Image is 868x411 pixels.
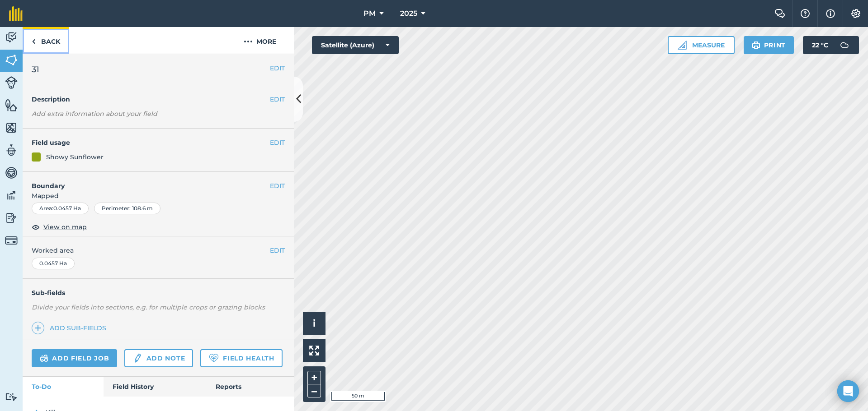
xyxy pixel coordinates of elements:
[5,234,18,247] img: svg+xml;base64,PD94bWwgdmVyc2lvbj0iMS4wIiBlbmNvZGluZz0idXRmLTgiPz4KPCEtLSBHZW5lcmF0b3I6IEFkb2JlIE...
[226,27,294,54] button: More
[668,36,735,54] button: Measure
[35,323,41,333] img: svg+xml;base64,PHN2ZyB4bWxucz0iaHR0cDovL3d3dy53My5vcmcvMjAwMC9zdmciIHdpZHRoPSIxNCIgaGVpZ2h0PSIyNC...
[363,8,376,19] span: PM
[32,222,87,232] button: View on map
[307,371,321,384] button: +
[270,138,285,148] button: EDIT
[313,318,316,329] span: i
[826,8,835,19] img: svg+xml;base64,PHN2ZyB4bWxucz0iaHR0cDovL3d3dy53My5vcmcvMjAwMC9zdmciIHdpZHRoPSIxNyIgaGVpZ2h0PSIxNy...
[400,8,417,19] span: 2025
[312,36,399,54] button: Satellite (Azure)
[270,94,285,104] button: EDIT
[303,312,325,335] button: i
[270,245,285,255] button: EDIT
[270,181,285,191] button: EDIT
[46,152,104,162] div: Showy Sunflower
[812,36,828,54] span: 22 ° C
[104,377,206,397] a: Field History
[5,98,18,112] img: svg+xml;base64,PHN2ZyB4bWxucz0iaHR0cDovL3d3dy53My5vcmcvMjAwMC9zdmciIHdpZHRoPSI1NiIgaGVpZ2h0PSI2MC...
[32,303,265,311] em: Divide your fields into sections, e.g. for multiple crops or grazing blocks
[803,36,859,54] button: 22 °C
[94,203,160,214] div: Perimeter : 108.6 m
[23,377,104,397] a: To-Do
[244,36,253,47] img: svg+xml;base64,PHN2ZyB4bWxucz0iaHR0cDovL3d3dy53My5vcmcvMjAwMC9zdmciIHdpZHRoPSIyMCIgaGVpZ2h0PSIyNC...
[835,36,854,54] img: svg+xml;base64,PD94bWwgdmVyc2lvbj0iMS4wIiBlbmNvZGluZz0idXRmLTgiPz4KPCEtLSBHZW5lcmF0b3I6IEFkb2JlIE...
[5,53,18,67] img: svg+xml;base64,PHN2ZyB4bWxucz0iaHR0cDovL3d3dy53My5vcmcvMjAwMC9zdmciIHdpZHRoPSI1NiIgaGVpZ2h0PSI2MC...
[307,384,321,397] button: –
[23,288,294,298] h4: Sub-fields
[32,258,75,269] div: 0.0457 Ha
[32,322,110,334] a: Add sub-fields
[678,41,687,50] img: Ruler icon
[32,110,157,118] em: Add extra information about your field
[5,143,18,157] img: svg+xml;base64,PD94bWwgdmVyc2lvbj0iMS4wIiBlbmNvZGluZz0idXRmLTgiPz4KPCEtLSBHZW5lcmF0b3I6IEFkb2JlIE...
[309,346,319,356] img: Four arrows, one pointing top left, one top right, one bottom right and the last bottom left
[200,349,282,367] a: Field Health
[132,353,142,364] img: svg+xml;base64,PD94bWwgdmVyc2lvbj0iMS4wIiBlbmNvZGluZz0idXRmLTgiPz4KPCEtLSBHZW5lcmF0b3I6IEFkb2JlIE...
[32,222,40,232] img: svg+xml;base64,PHN2ZyB4bWxucz0iaHR0cDovL3d3dy53My5vcmcvMjAwMC9zdmciIHdpZHRoPSIxOCIgaGVpZ2h0PSIyNC...
[207,377,294,397] a: Reports
[32,245,285,255] span: Worked area
[5,76,18,89] img: svg+xml;base64,PD94bWwgdmVyc2lvbj0iMS4wIiBlbmNvZGluZz0idXRmLTgiPz4KPCEtLSBHZW5lcmF0b3I6IEFkb2JlIE...
[752,40,760,51] img: svg+xml;base64,PHN2ZyB4bWxucz0iaHR0cDovL3d3dy53My5vcmcvMjAwMC9zdmciIHdpZHRoPSIxOSIgaGVpZ2h0PSIyNC...
[837,380,859,402] div: Open Intercom Messenger
[5,189,18,202] img: svg+xml;base64,PD94bWwgdmVyc2lvbj0iMS4wIiBlbmNvZGluZz0idXRmLTgiPz4KPCEtLSBHZW5lcmF0b3I6IEFkb2JlIE...
[5,121,18,134] img: svg+xml;base64,PHN2ZyB4bWxucz0iaHR0cDovL3d3dy53My5vcmcvMjAwMC9zdmciIHdpZHRoPSI1NiIgaGVpZ2h0PSI2MC...
[23,191,294,201] span: Mapped
[32,94,285,104] h4: Description
[32,36,36,47] img: svg+xml;base64,PHN2ZyB4bWxucz0iaHR0cDovL3d3dy53My5vcmcvMjAwMC9zdmciIHdpZHRoPSI5IiBoZWlnaHQ9IjI0Ii...
[850,9,861,18] img: A cog icon
[800,9,811,18] img: A question mark icon
[40,353,48,364] img: svg+xml;base64,PD94bWwgdmVyc2lvbj0iMS4wIiBlbmNvZGluZz0idXRmLTgiPz4KPCEtLSBHZW5lcmF0b3I6IEFkb2JlIE...
[744,36,794,54] button: Print
[23,172,270,191] h4: Boundary
[9,6,23,21] img: fieldmargin Logo
[5,166,18,180] img: svg+xml;base64,PD94bWwgdmVyc2lvbj0iMS4wIiBlbmNvZGluZz0idXRmLTgiPz4KPCEtLSBHZW5lcmF0b3I6IEFkb2JlIE...
[43,222,87,232] span: View on map
[5,211,18,225] img: svg+xml;base64,PD94bWwgdmVyc2lvbj0iMS4wIiBlbmNvZGluZz0idXRmLTgiPz4KPCEtLSBHZW5lcmF0b3I6IEFkb2JlIE...
[5,393,18,401] img: svg+xml;base64,PD94bWwgdmVyc2lvbj0iMS4wIiBlbmNvZGluZz0idXRmLTgiPz4KPCEtLSBHZW5lcmF0b3I6IEFkb2JlIE...
[23,27,69,54] a: Back
[32,138,270,148] h4: Field usage
[774,9,785,18] img: Two speech bubbles overlapping with the left bubble in the forefront
[32,203,89,214] div: Area : 0.0457 Ha
[32,63,39,76] span: 31
[270,63,285,73] button: EDIT
[32,349,117,367] a: Add field job
[5,31,18,44] img: svg+xml;base64,PD94bWwgdmVyc2lvbj0iMS4wIiBlbmNvZGluZz0idXRmLTgiPz4KPCEtLSBHZW5lcmF0b3I6IEFkb2JlIE...
[124,349,193,367] a: Add note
